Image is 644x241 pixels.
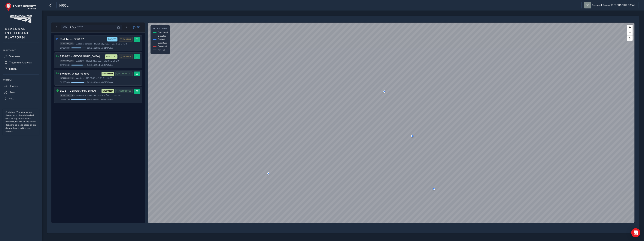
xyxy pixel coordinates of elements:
[60,55,104,58] h3: 3S31/32 - [GEOGRAPHIC_DATA], [GEOGRAPHIC_DATA] [GEOGRAPHIC_DATA] & [GEOGRAPHIC_DATA]
[123,55,131,58] span: PARTIAL
[102,72,113,75] span: EXECUTED
[158,48,165,51] span: Not Run
[60,89,100,93] h3: 3S71 - [GEOGRAPHIC_DATA]
[119,90,131,93] span: COMPLETED
[94,94,103,97] span: HC: 3S71
[104,94,105,96] span: •
[111,43,111,45] span: •
[60,60,74,62] span: ST878585_v4
[76,77,84,80] span: Western
[148,23,634,223] canvas: Map
[87,47,113,49] span: 135.0 mi / 208.2 mi • 31 / 47 sites
[108,38,116,41] span: BOOKED
[3,48,39,53] div: Treatment
[87,81,113,84] span: 209.4 mi / 244.4 mi • 62 / 68 sites
[60,64,71,66] span: GPS 75.34 %
[60,47,71,49] span: GPS 64.83 %
[104,59,119,62] span: 20:55 - 09:20
[60,77,74,80] span: ST898449_v6
[106,94,120,97] span: 21:12 - 15:45
[98,77,112,80] span: 21:01 - 14:39
[3,66,39,72] a: NROL
[9,67,17,71] span: NROL
[70,26,76,29] span: 1 Oct
[93,94,93,96] span: •
[123,25,129,30] button: Next day
[123,38,131,41] span: PARTIAL
[158,38,165,41] span: Booked
[10,15,32,23] img: customer logo
[60,38,106,41] h3: Port Talbot 3S61,62
[3,83,39,89] a: Devices
[85,77,85,79] span: •
[102,60,103,62] span: •
[3,53,39,59] a: Overview
[158,31,168,34] span: Completed
[76,94,92,97] span: Wales & Borders
[131,25,143,30] button: Today
[5,111,37,133] p: Disclaimer: The information shown can not be solely relied upon for any safety-related decisions,...
[5,3,37,11] img: rr logo
[631,228,640,237] div: Open Intercom Messenger
[627,25,633,30] button: Zoom in
[60,42,74,45] span: ST882360_v7
[584,2,591,8] img: diamond-layout
[3,89,39,95] a: Users
[8,97,14,100] span: Help
[153,27,168,30] h4: NROL Status
[3,95,39,102] a: Help
[627,30,633,35] button: Zoom out
[9,84,18,88] span: Devices
[86,77,95,80] span: HC: 3S59
[76,59,84,62] span: Western
[93,43,93,45] span: •
[9,90,16,94] span: Users
[5,27,32,40] span: SEASONAL INTELLIGENCE PLATFORM
[158,45,167,48] span: Cancelled
[74,43,75,45] span: •
[158,41,167,44] span: Submitted
[87,64,113,66] span: 146.2 mi / 194.1 mi • 45 / 52 sites
[96,77,97,79] span: •
[627,35,633,41] button: Reset bearing to north
[59,3,68,8] span: NROL
[77,26,83,29] span: 2025
[74,94,75,96] span: •
[102,90,113,93] span: EXECUTED
[106,55,116,58] span: EXECUTED
[86,59,102,62] span: HC: 3S31, 3S32
[85,60,85,62] span: •
[592,2,635,8] span: Seasonal Control [GEOGRAPHIC_DATA]
[158,35,166,37] span: Executed
[133,26,140,29] span: [DATE]
[74,77,75,79] span: •
[87,98,113,101] span: 440.6 mi / 446.0 mi • 73 / 77 sites
[94,42,110,45] span: HC: 3S61, 3S62
[112,42,127,45] span: 18:15 - 14:38
[9,61,32,64] span: Treatment Analysis
[60,94,74,97] span: ST878524_v5
[9,55,20,58] span: Overview
[3,59,39,66] a: Treatment Analysis
[60,81,71,84] span: GPS 85.68 %
[119,72,131,75] span: COMPLETED
[3,77,39,83] div: System
[60,72,100,75] h3: Swindon, Wales Valleys
[53,25,60,30] button: Previous day
[74,60,75,62] span: •
[76,42,92,45] span: Wales & Borders
[584,2,636,8] button: Seasonal Control [GEOGRAPHIC_DATA]
[60,98,71,101] span: GPS 98.79 %
[63,26,68,29] span: Wed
